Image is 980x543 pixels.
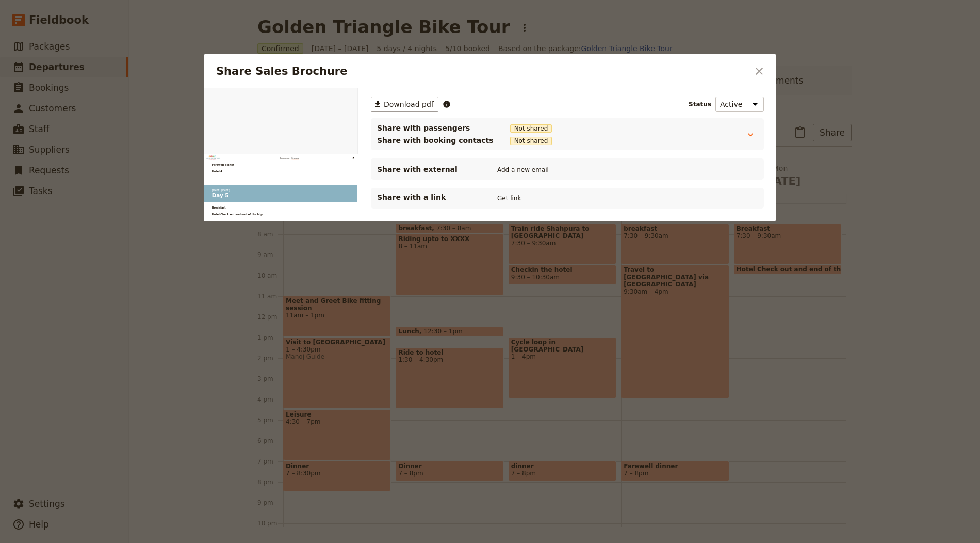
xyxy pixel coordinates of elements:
a: Itinerary [378,10,409,24]
p: Share with a link [377,192,480,202]
button: Add a new email [495,164,551,175]
span: Share with external [377,164,480,174]
span: Not shared [510,124,552,133]
span: Share with passengers [377,123,494,133]
h3: Hotel 4 [37,65,623,81]
span: Status [689,100,711,108]
span: [DATE] [77,149,114,161]
span: [DATE] [37,147,114,163]
button: Get link [495,193,524,204]
h3: Breakfast [37,220,623,236]
a: Cover page [329,10,370,24]
h3: Hotel Check out and end of the trip [37,248,623,264]
button: ​Download pdf [371,97,438,112]
span: Download pdf [384,99,434,109]
img: Art of Bicycle Trips logo [12,6,103,24]
span: Not shared [510,137,552,145]
h3: Farewell dinner [37,37,623,53]
select: Status [715,97,764,112]
button: Download pdf [634,8,652,26]
h2: Share Sales Brochure [216,63,748,79]
span: Share with booking contacts [377,135,494,146]
button: Close dialog [750,62,768,80]
span: Day 5 [37,163,623,187]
